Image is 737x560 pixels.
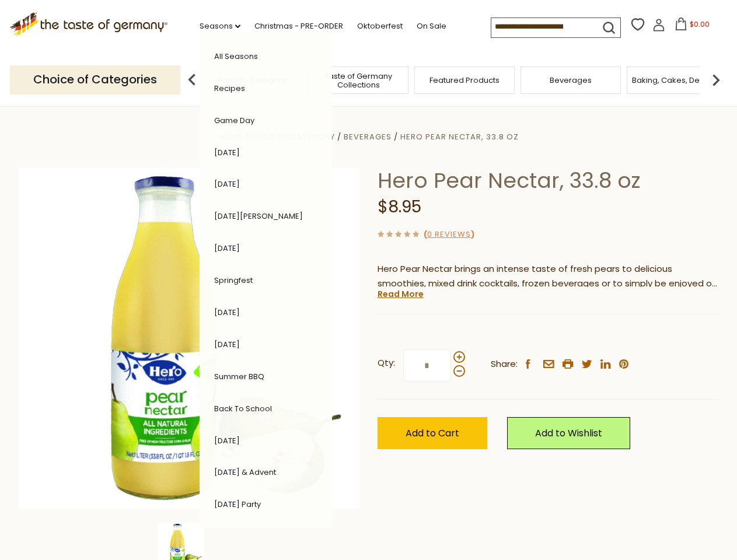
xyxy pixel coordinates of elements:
span: Add to Cart [406,426,459,440]
a: [DATE] [214,435,240,446]
a: Back to School [214,403,272,414]
button: $0.00 [668,17,717,35]
a: Summer BBQ [214,371,264,382]
button: Add to Cart [378,417,487,449]
span: Share: [491,357,518,372]
a: [DATE][PERSON_NAME] [214,211,303,222]
h1: Hero Pear Nectar, 33.8 oz [378,167,719,194]
a: Christmas - PRE-ORDER [254,20,343,33]
p: Hero Pear Nectar brings an intense taste of fresh pears to delicious smoothies, mixed drink cockt... [378,262,719,291]
a: Add to Wishlist [507,417,630,449]
a: [DATE] [214,178,240,190]
a: Taste of Germany Collections [312,72,405,89]
a: All Seasons [214,51,258,62]
a: On Sale [417,20,446,33]
a: Beverages [550,76,592,85]
a: Hero Pear Nectar, 33.8 oz [400,131,519,142]
a: Recipes [214,83,245,94]
a: Oktoberfest [357,20,403,33]
a: [DATE] [214,243,240,254]
a: Beverages [344,131,392,142]
a: Read More [378,288,424,300]
a: [DATE] [214,147,240,158]
a: Springfest [214,275,253,286]
img: Hero Pear Nectar, 33.8 oz [19,167,360,509]
a: Baking, Cakes, Desserts [632,76,722,85]
span: $8.95 [378,195,421,218]
p: Choice of Categories [10,65,180,94]
a: 0 Reviews [427,229,471,241]
strong: Qty: [378,356,395,370]
a: Featured Products [429,76,500,85]
a: Seasons [200,20,240,33]
a: Game Day [214,115,254,126]
a: [DATE] Party [214,499,261,510]
a: [DATE] & Advent [214,467,276,478]
span: ( ) [424,229,474,240]
input: Qty: [403,349,451,381]
a: [DATE] [214,339,240,350]
img: next arrow [704,68,728,92]
a: [DATE] [214,307,240,318]
span: $0.00 [690,19,710,29]
img: previous arrow [180,68,204,92]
